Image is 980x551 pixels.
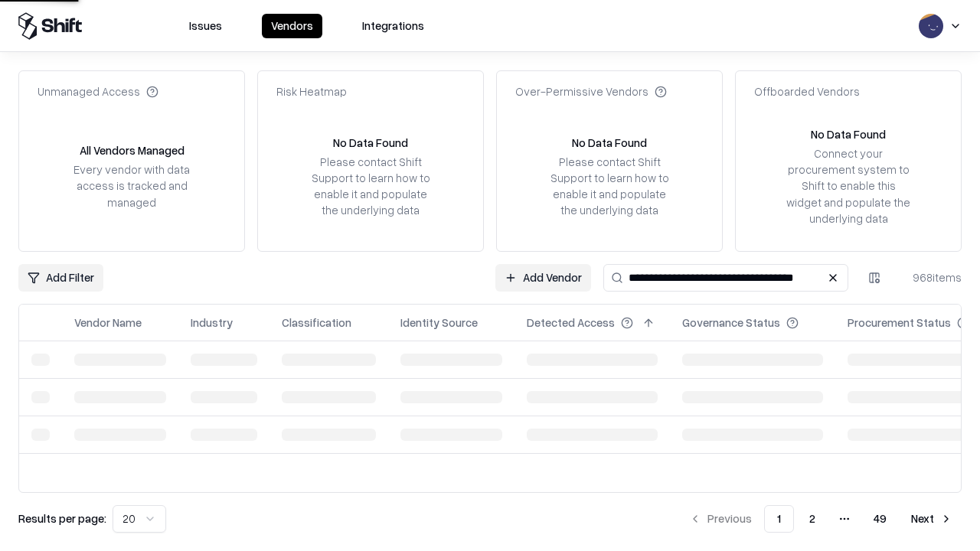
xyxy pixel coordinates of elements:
button: Vendors [262,14,322,38]
div: No Data Found [811,126,886,142]
button: 49 [861,505,899,533]
div: All Vendors Managed [80,142,185,158]
div: No Data Found [572,135,647,151]
a: Add Vendor [495,264,591,292]
button: Add Filter [18,264,103,292]
div: Please contact Shift Support to learn how to enable it and populate the underlying data [546,154,673,219]
button: Next [902,505,962,533]
div: Over-Permissive Vendors [515,83,667,99]
div: Detected Access [527,315,615,331]
div: Risk Heatmap [276,83,347,99]
div: Identity Source [400,315,478,331]
div: Governance Status [682,315,780,331]
div: Connect your procurement system to Shift to enable this widget and populate the underlying data [785,145,912,227]
button: 1 [764,505,794,533]
div: Offboarded Vendors [754,83,860,99]
button: Integrations [353,14,433,38]
div: No Data Found [333,135,408,151]
div: Procurement Status [848,315,951,331]
div: Please contact Shift Support to learn how to enable it and populate the underlying data [307,154,434,219]
div: Industry [191,315,233,331]
div: Unmanaged Access [38,83,158,99]
p: Results per page: [18,510,106,527]
nav: pagination [680,505,962,533]
div: 968 items [900,269,962,285]
button: 2 [797,505,828,533]
div: Vendor Name [74,315,142,331]
div: Classification [282,315,351,331]
div: Every vendor with data access is tracked and managed [68,161,195,210]
button: Issues [180,14,231,38]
